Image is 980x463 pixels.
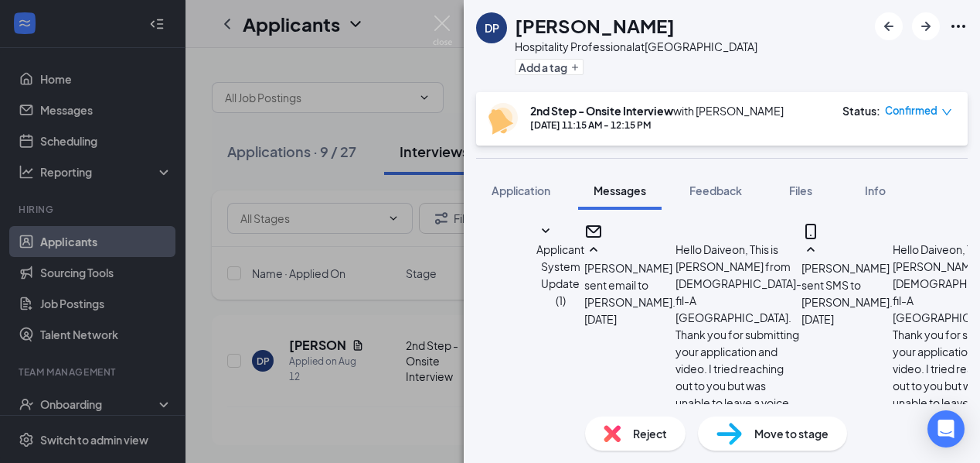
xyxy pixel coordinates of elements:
span: Reject [633,425,667,442]
button: PlusAdd a tag [515,59,584,75]
svg: Email [584,222,603,241]
span: [DATE] [584,310,617,328]
div: Status : [842,103,880,118]
span: Info [865,183,886,197]
div: [DATE] 11:15 AM - 12:15 PM [530,118,784,132]
span: Messages [594,183,646,197]
button: SmallChevronDownApplicant System Update (1) [536,222,584,309]
h1: [PERSON_NAME] [515,12,675,39]
svg: SmallChevronUp [801,241,820,259]
svg: SmallChevronUp [584,241,603,259]
span: [PERSON_NAME] sent email to [PERSON_NAME]. [584,261,675,309]
span: Application [492,183,550,197]
button: ArrowLeftNew [875,12,903,40]
span: [PERSON_NAME] sent SMS to [PERSON_NAME]. [801,261,893,309]
svg: MobileSms [801,222,820,241]
svg: ArrowRight [917,17,935,36]
button: ArrowRight [912,12,940,40]
span: [DATE] [801,310,834,328]
div: with [PERSON_NAME] [530,103,784,118]
div: DP [485,20,499,36]
svg: Ellipses [949,17,968,36]
span: Confirmed [885,103,937,118]
div: Hospitality Professional at [GEOGRAPHIC_DATA] [515,39,757,54]
b: 2nd Step - Onsite Interview [530,104,673,118]
svg: SmallChevronDown [536,222,555,241]
svg: Plus [570,63,580,72]
svg: ArrowLeftNew [880,17,898,36]
span: Applicant System Update (1) [536,242,584,307]
span: Feedback [689,183,742,197]
span: Files [789,183,812,197]
span: down [941,107,952,118]
div: Open Intercom Messenger [927,410,965,448]
span: Move to stage [754,425,829,442]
